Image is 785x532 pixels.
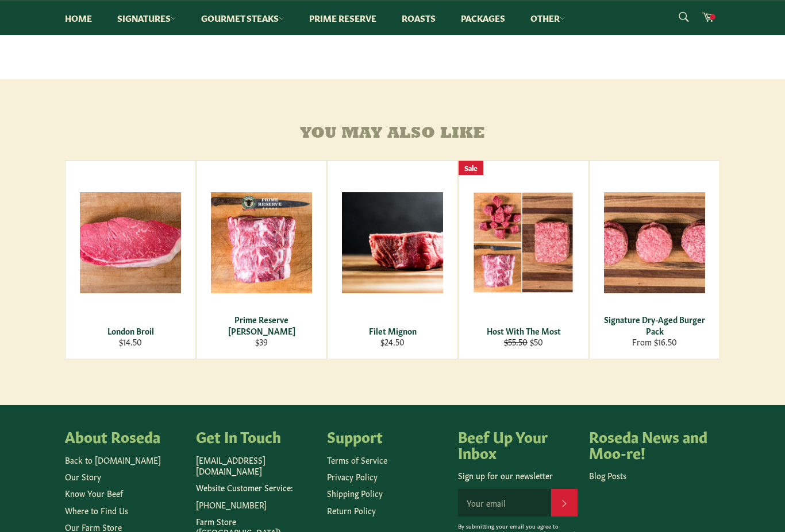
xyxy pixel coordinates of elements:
[589,470,626,481] a: Blog Posts
[65,471,101,483] a: Our Story
[597,314,713,337] div: Signature Dry-Aged Burger Pack
[327,161,458,360] a: Filet Mignon Filet Mignon $24.50
[327,505,376,517] a: Return Policy
[519,1,576,36] a: Other
[327,471,378,483] a: Privacy Policy
[196,455,315,477] p: [EMAIL_ADDRESS][DOMAIN_NAME]
[65,505,128,517] a: Where to Find Us
[390,1,447,36] a: Roasts
[196,483,315,494] p: Website Customer Service:
[73,337,188,348] div: $14.50
[604,193,705,294] img: Signature Dry-Aged Burger Pack
[196,161,327,360] a: Prime Reserve Chuck Roast Prime Reserve [PERSON_NAME] $39
[458,161,589,360] a: Host With The Most Host With The Most $55.50 $50
[327,488,383,499] a: Shipping Policy
[342,193,443,294] img: Filet Mignon
[504,336,528,348] s: $55.50
[589,429,709,460] h4: Roseda News and Moo-re!
[589,161,720,360] a: Signature Dry-Aged Burger Pack Signature Dry-Aged Burger Pack From $16.50
[211,193,312,294] img: Prime Reserve Chuck Roast
[196,429,315,445] h4: Get In Touch
[73,326,188,337] div: London Broil
[65,429,184,445] h4: About Roseda
[204,337,320,348] div: $39
[196,499,267,511] a: [PHONE_NUMBER]
[458,471,578,481] p: Sign up for our newsletter
[190,1,295,36] a: Gourmet Steaks
[327,455,387,466] a: Terms of Service
[65,161,196,360] a: London Broil London Broil $14.50
[458,490,551,517] input: Your email
[449,1,517,36] a: Packages
[473,192,574,294] img: Host With The Most
[335,337,451,348] div: $24.50
[204,314,320,337] div: Prime Reserve [PERSON_NAME]
[80,193,181,294] img: London Broil
[65,455,161,466] a: Back to [DOMAIN_NAME]
[458,429,578,460] h4: Beef Up Your Inbox
[327,429,447,445] h4: Support
[466,326,582,337] div: Host With The Most
[65,488,123,499] a: Know Your Beef
[53,1,103,36] a: Home
[597,337,713,348] div: From $16.50
[65,126,720,143] h4: You may also like
[466,337,582,348] div: $50
[335,326,451,337] div: Filet Mignon
[298,1,388,36] a: Prime Reserve
[106,1,187,36] a: Signatures
[459,161,483,176] div: Sale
